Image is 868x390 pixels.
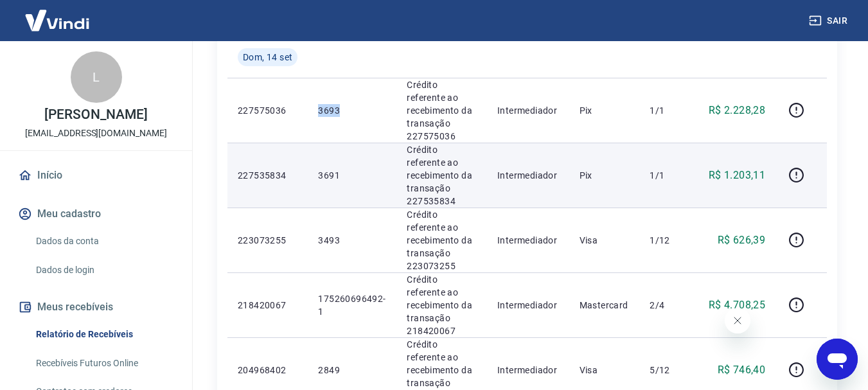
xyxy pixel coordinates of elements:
[318,292,386,318] p: 175260696492-1
[8,9,108,19] span: Olá! Precisa de ajuda?
[580,364,630,377] p: Visa
[817,339,858,380] iframe: Botão para abrir a janela de mensagens
[318,169,386,182] p: 3691
[497,234,559,247] p: Intermediador
[650,234,687,247] p: 1/12
[725,308,750,333] iframe: Fechar mensagem
[238,234,297,247] p: 223073255
[580,104,630,117] p: Pix
[238,299,297,312] p: 218420067
[580,234,630,247] p: Visa
[650,169,687,182] p: 1/1
[238,364,297,377] p: 204968402
[15,293,177,321] button: Meus recebíveis
[31,228,177,254] a: Dados da conta
[650,364,687,377] p: 5/12
[407,143,477,208] p: Crédito referente ao recebimento da transação 227535834
[318,364,386,377] p: 2849
[407,78,477,143] p: Crédito referente ao recebimento da transação 227575036
[238,169,297,182] p: 227535834
[718,362,766,378] p: R$ 746,40
[407,273,477,337] p: Crédito referente ao recebimento da transação 218420067
[580,169,630,182] p: Pix
[497,104,559,117] p: Intermediador
[15,161,177,190] a: Início
[238,104,297,117] p: 227575036
[71,51,122,103] div: L
[407,208,477,272] p: Crédito referente ao recebimento da transação 223073255
[709,103,765,118] p: R$ 2.228,28
[718,233,766,248] p: R$ 626,39
[15,1,99,40] img: Vindi
[709,297,765,313] p: R$ 4.708,25
[709,168,765,183] p: R$ 1.203,11
[44,108,147,121] p: [PERSON_NAME]
[25,127,167,140] p: [EMAIL_ADDRESS][DOMAIN_NAME]
[806,9,853,33] button: Sair
[497,169,559,182] p: Intermediador
[580,299,630,312] p: Mastercard
[31,321,177,348] a: Relatório de Recebíveis
[243,51,292,64] span: Dom, 14 set
[31,257,177,283] a: Dados de login
[650,299,687,312] p: 2/4
[31,350,177,377] a: Recebíveis Futuros Online
[650,104,687,117] p: 1/1
[318,234,386,247] p: 3493
[497,364,559,377] p: Intermediador
[318,104,386,117] p: 3693
[497,299,559,312] p: Intermediador
[15,200,177,228] button: Meu cadastro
